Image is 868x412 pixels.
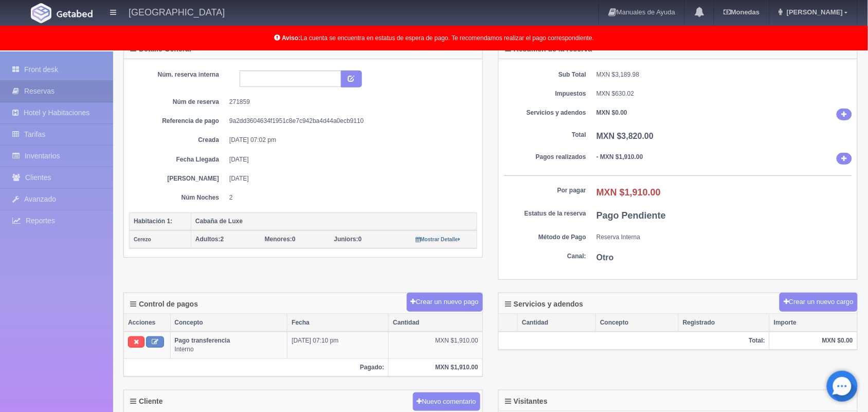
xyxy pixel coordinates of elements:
[504,89,586,98] dt: Impuestos
[287,332,389,359] td: [DATE] 07:10 pm
[504,233,586,242] dt: Método de Pago
[229,174,469,183] dd: [DATE]
[31,3,51,23] img: Getabed
[137,155,219,164] dt: Fecha Llegada
[170,332,287,359] td: Interno
[265,236,292,243] strong: Menores:
[129,5,225,18] h4: [GEOGRAPHIC_DATA]
[170,314,287,332] th: Concepto
[137,193,219,202] dt: Núm Noches
[770,314,857,332] th: Importe
[407,293,483,312] button: Crear un nuevo pago
[679,314,770,332] th: Registrado
[596,70,852,79] dd: MXN $3,189.98
[389,359,482,376] th: MXN $1,910.00
[195,236,224,243] span: 2
[596,314,679,332] th: Concepto
[137,117,219,126] dt: Referencia de pago
[505,398,548,405] h4: Visitantes
[504,153,586,162] dt: Pagos realizados
[518,314,596,332] th: Cantidad
[137,98,219,106] dt: Núm de reserva
[504,186,586,195] dt: Por pagar
[137,174,219,183] dt: [PERSON_NAME]
[229,136,469,145] dd: [DATE] 07:02 pm
[415,237,460,242] small: Mostrar Detalle
[265,236,296,243] span: 0
[504,109,586,117] dt: Servicios y adendos
[596,233,852,242] dd: Reserva Interna
[175,337,230,344] b: Pago transferencia
[596,89,852,98] dd: MXN $630.02
[504,209,586,218] dt: Estatus de la reserva
[130,398,163,405] h4: Cliente
[124,314,170,332] th: Acciones
[780,293,858,312] button: Crear un nuevo cargo
[770,332,857,350] th: MXN $0.00
[389,332,482,359] td: MXN $1,910.00
[134,237,151,242] small: Cerezo
[191,212,477,230] th: Cabaña de Luxe
[596,109,627,116] b: MXN $0.00
[596,153,643,160] b: - MXN $1,910.00
[130,300,198,308] h4: Control de pagos
[57,10,93,17] img: Getabed
[334,236,362,243] span: 0
[596,253,614,262] b: Otro
[137,136,219,145] dt: Creada
[229,155,469,164] dd: [DATE]
[229,193,469,202] dd: 2
[229,117,469,126] dd: 9a2dd3604634f1951c8e7c942ba4d44a0ecb9110
[724,8,759,16] b: Monedas
[504,131,586,139] dt: Total
[499,332,770,350] th: Total:
[137,70,219,79] dt: Núm. reserva interna
[415,236,460,243] a: Mostrar Detalle
[504,70,586,79] dt: Sub Total
[229,98,469,106] dd: 271859
[505,300,583,308] h4: Servicios y adendos
[413,392,481,411] button: Nuevo comentario
[334,236,358,243] strong: Juniors:
[596,187,661,198] b: MXN $1,910.00
[134,218,172,225] b: Habitación 1:
[195,236,221,243] strong: Adultos:
[124,359,389,376] th: Pagado:
[596,210,666,221] b: Pago Pendiente
[287,314,389,332] th: Fecha
[389,314,482,332] th: Cantidad
[504,252,586,261] dt: Canal:
[784,8,843,16] span: [PERSON_NAME]
[596,132,654,140] b: MXN $3,820.00
[282,34,300,42] b: Aviso:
